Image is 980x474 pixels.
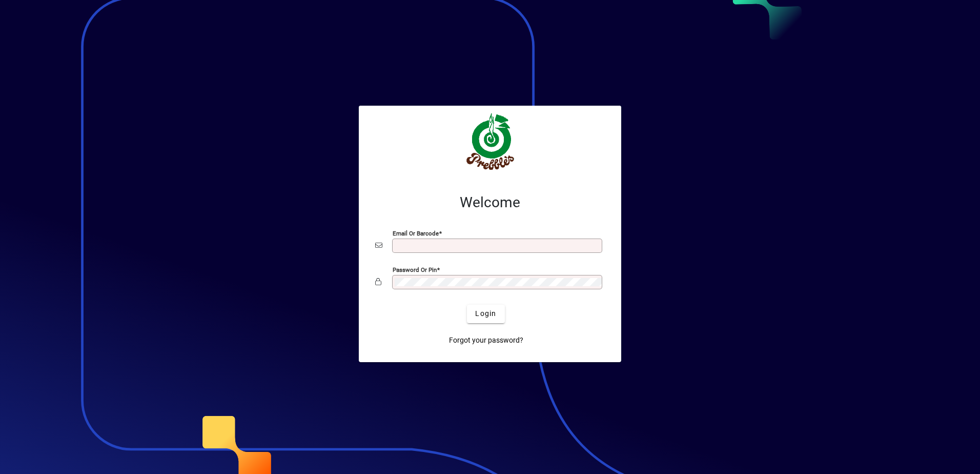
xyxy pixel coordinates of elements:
span: Login [475,308,496,319]
mat-label: Email or Barcode [393,229,439,236]
button: Login [467,305,504,323]
mat-label: Password or Pin [393,266,437,273]
span: Forgot your password? [449,335,523,346]
h2: Welcome [375,194,605,211]
a: Forgot your password? [445,331,527,350]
